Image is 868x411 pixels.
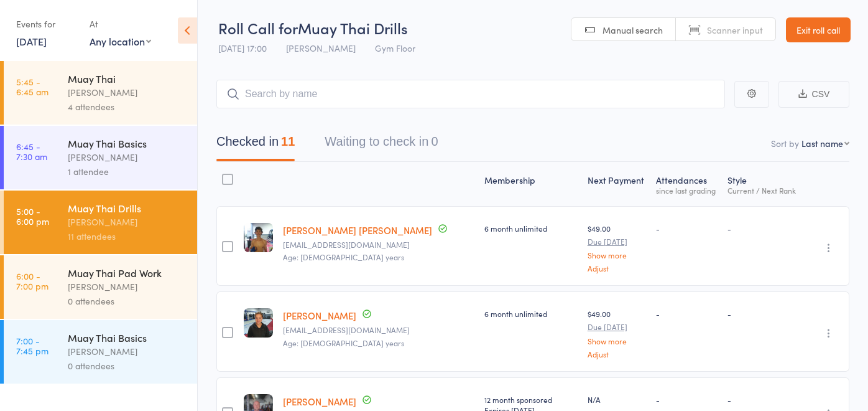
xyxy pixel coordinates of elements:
button: Checked in11 [216,128,295,161]
button: CSV [778,81,849,108]
div: Any location [90,34,151,48]
div: - [727,308,798,319]
small: kohanjaye05@icloud.com [283,240,474,249]
div: Muay Thai Basics [68,331,187,344]
div: Muay Thai Basics [68,136,187,150]
img: image1724702049.png [244,308,273,338]
div: Next Payment [583,168,651,201]
div: [PERSON_NAME] [68,150,187,164]
div: [PERSON_NAME] [68,280,187,294]
div: Current / Next Rank [727,186,798,194]
div: [PERSON_NAME] [68,85,187,100]
small: Due [DATE] [588,323,646,331]
a: [PERSON_NAME] [283,395,356,408]
a: Show more [588,337,646,345]
a: Exit roll call [786,17,851,42]
time: 7:00 - 7:45 pm [16,336,48,356]
span: Muay Thai Drills [298,17,408,38]
a: 6:00 -7:00 pmMuay Thai Pad Work[PERSON_NAME]0 attendees [4,255,197,319]
div: - [727,223,798,234]
span: Age: [DEMOGRAPHIC_DATA] years [283,252,404,262]
div: Last name [801,137,843,149]
a: Adjust [588,350,646,358]
div: [PERSON_NAME] [68,215,187,229]
div: since last grading [656,186,718,194]
div: 11 attendees [68,229,187,243]
div: Muay Thai [68,72,187,85]
small: lexiedmuir@icloud.com [283,326,474,334]
span: [PERSON_NAME] [286,42,356,54]
span: Manual search [603,24,663,36]
div: 0 attendees [68,294,187,308]
span: Age: [DEMOGRAPHIC_DATA] years [283,338,404,348]
a: Adjust [588,264,646,272]
span: Gym Floor [375,42,415,54]
span: Scanner input [707,24,763,36]
div: - [727,394,798,405]
div: N/A [588,394,646,405]
div: $49.00 [588,223,646,272]
a: 5:45 -6:45 amMuay Thai[PERSON_NAME]4 attendees [4,61,197,125]
div: $49.00 [588,308,646,357]
a: 5:00 -6:00 pmMuay Thai Drills[PERSON_NAME]11 attendees [4,191,197,254]
div: 1 attendee [68,164,187,179]
a: [DATE] [16,34,47,48]
div: 0 attendees [68,359,187,373]
a: [PERSON_NAME] [283,309,356,322]
a: 6:45 -7:30 amMuay Thai Basics[PERSON_NAME]1 attendee [4,126,197,189]
div: 6 month unlimited [484,223,577,234]
time: 5:45 - 6:45 am [16,77,48,97]
time: 6:00 - 7:00 pm [16,271,48,291]
div: 11 [281,135,295,148]
small: Due [DATE] [588,237,646,246]
div: 4 attendees [68,100,187,114]
span: Roll Call for [218,17,298,38]
div: Atten­dances [651,168,723,201]
div: - [656,223,718,234]
div: Muay Thai Pad Work [68,266,187,280]
a: 7:00 -7:45 pmMuay Thai Basics[PERSON_NAME]0 attendees [4,320,197,384]
time: 6:45 - 7:30 am [16,141,47,161]
div: Style [723,168,803,201]
a: Show more [588,251,646,259]
div: At [90,14,151,34]
input: Search by name [216,80,725,108]
div: Muay Thai Drills [68,201,187,215]
div: - [656,308,718,319]
div: 6 month unlimited [484,308,577,319]
button: Waiting to check in0 [325,128,438,161]
div: [PERSON_NAME] [68,344,187,359]
div: Membership [479,168,582,201]
img: image1735550009.png [244,223,273,252]
label: Sort by [771,137,799,149]
a: [PERSON_NAME] [PERSON_NAME] [283,224,432,237]
div: Events for [16,14,77,34]
span: [DATE] 17:00 [218,42,267,54]
div: 0 [431,135,438,148]
div: - [656,394,718,405]
time: 5:00 - 6:00 pm [16,206,49,226]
